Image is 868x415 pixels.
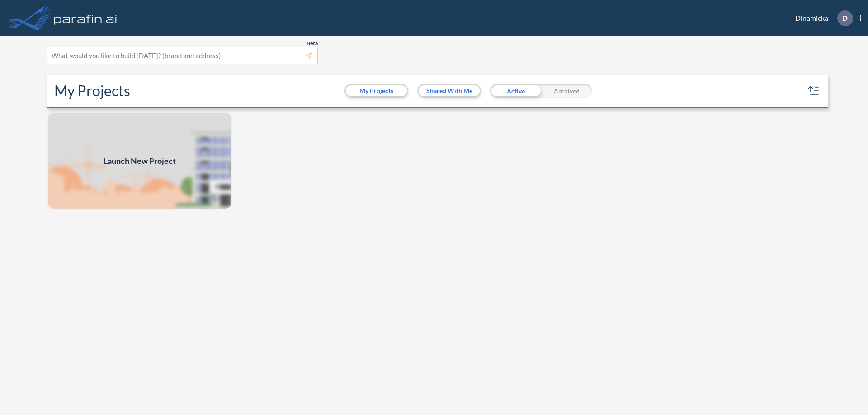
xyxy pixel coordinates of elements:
[47,112,232,210] img: add
[490,84,541,98] div: Active
[104,155,176,167] span: Launch New Project
[52,9,119,27] img: logo
[54,82,130,99] h2: My Projects
[346,85,407,96] button: My Projects
[807,84,821,98] button: sort
[47,112,232,210] a: Launch New Project
[541,84,592,98] div: Archived
[307,40,318,47] span: Beta
[842,14,848,22] p: D
[782,10,861,26] div: Dinamicka
[419,85,480,96] button: Shared With Me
